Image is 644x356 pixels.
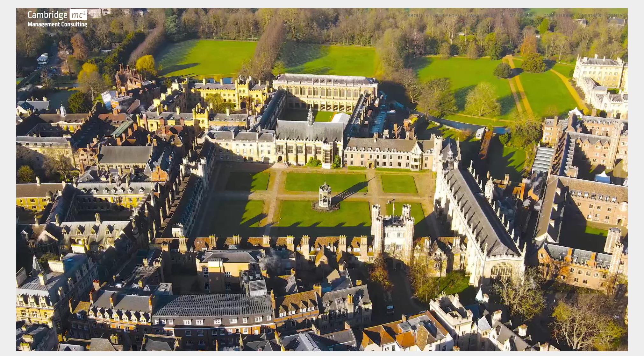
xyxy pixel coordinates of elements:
[404,11,432,21] a: ABOUT
[432,11,466,21] a: OUR PEOPLE
[506,11,540,21] a: MARKETS
[604,11,631,21] a: CONTACT
[466,11,507,21] a: WHAT WE DO
[540,11,577,21] a: CASE STUDIES
[28,9,87,27] img: Go to Homepage
[577,11,604,21] a: INSIGHTS
[28,10,87,17] a: Your Business Transformed | Cambridge Management Consulting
